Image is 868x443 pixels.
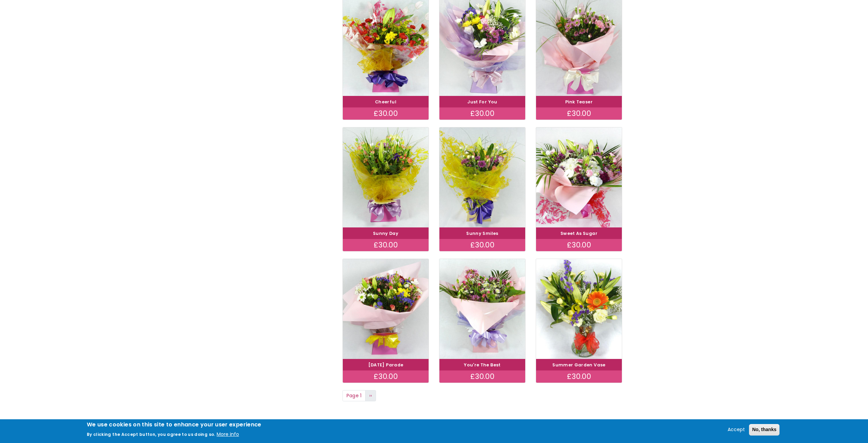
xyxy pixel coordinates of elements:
[439,259,525,359] img: You're The Best
[552,362,605,368] a: Summer Garden Vase
[749,424,780,436] button: No, thanks
[369,392,372,399] span: ››
[343,127,429,227] img: Sunny Day
[560,230,597,236] a: Sweet As Sugar
[439,127,525,227] img: Sunny Smiles
[375,99,396,105] a: Cheerful
[464,362,500,368] a: You're The Best
[368,362,403,368] a: [DATE] Parade
[373,230,398,236] a: Sunny Day
[343,239,429,251] div: £30.00
[343,107,429,120] div: £30.00
[536,370,622,383] div: £30.00
[439,107,525,120] div: £30.00
[536,107,622,120] div: £30.00
[87,421,261,428] h2: We use cookies on this site to enhance your user experience
[342,390,366,402] span: Page 1
[342,390,622,402] nav: Page navigation
[466,230,498,236] a: Sunny Smiles
[536,127,622,227] img: Sweet As Sugar
[343,370,429,383] div: £30.00
[725,426,748,434] button: Accept
[343,259,429,359] img: Carnival Parade
[565,99,593,105] a: Pink Teaser
[439,239,525,251] div: £30.00
[439,370,525,383] div: £30.00
[217,430,239,439] button: More info
[467,99,497,105] a: Just For You
[87,431,215,437] p: By clicking the Accept button, you agree to us doing so.
[536,239,622,251] div: £30.00
[536,259,622,359] img: Summer Garden Vase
